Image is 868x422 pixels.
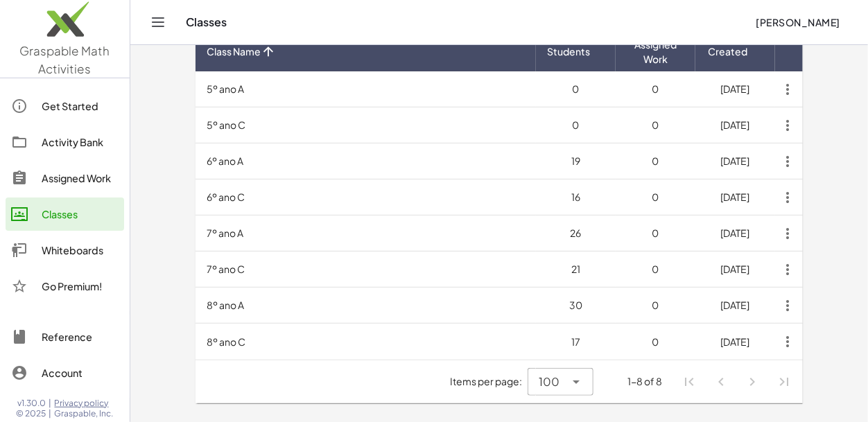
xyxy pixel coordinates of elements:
a: Classes [6,197,124,231]
span: 0 [652,118,659,131]
div: Account [42,364,119,381]
td: [DATE] [695,216,775,252]
div: 1-8 of 8 [628,374,663,389]
nav: Pagination Navigation [674,366,800,398]
td: [DATE] [695,324,775,360]
a: Assigned Work [6,161,124,195]
span: 100 [539,373,559,390]
span: 0 [652,299,659,311]
span: v1.30.0 [18,398,46,409]
span: Assigned Work [627,37,684,67]
td: 0 [536,71,616,107]
span: 0 [652,191,659,203]
span: Students [547,44,590,59]
td: [DATE] [695,143,775,179]
td: [DATE] [695,71,775,107]
span: | [49,398,52,409]
td: [DATE] [695,252,775,288]
td: 17 [536,324,616,360]
div: Reference [42,328,119,345]
span: 0 [652,263,659,275]
span: Graspable, Inc. [55,408,114,419]
span: Items per page: [450,374,528,389]
td: [DATE] [695,179,775,216]
div: Activity Bank [42,134,119,150]
span: Class Name [207,44,261,59]
div: Whiteboards [42,242,119,258]
div: Assigned Work [42,170,119,186]
td: 0 [536,107,616,143]
td: 8º ano A [196,288,536,324]
td: 30 [536,288,616,324]
span: 0 [652,82,659,95]
a: Reference [6,320,124,353]
td: 21 [536,252,616,288]
td: 6º ano A [196,143,536,179]
span: | [49,408,52,419]
td: [DATE] [695,107,775,143]
a: Get Started [6,89,124,123]
span: Created [709,44,748,59]
a: Account [6,356,124,389]
span: 0 [652,155,659,167]
td: 7º ano A [196,216,536,252]
span: © 2025 [17,408,46,419]
td: 5º ano A [196,71,536,107]
div: Go Premium! [42,278,119,294]
td: 16 [536,179,616,216]
span: 0 [652,335,659,348]
td: 8º ano C [196,324,536,360]
a: Privacy policy [55,398,114,409]
a: Activity Bank [6,125,124,159]
td: 26 [536,216,616,252]
button: [PERSON_NAME] [745,10,851,35]
td: 7º ano C [196,252,536,288]
button: Toggle navigation [147,11,169,33]
div: Classes [42,206,119,222]
td: 6º ano C [196,179,536,216]
td: 5º ano C [196,107,536,143]
td: [DATE] [695,288,775,324]
span: 0 [652,227,659,239]
span: Graspable Math Activities [20,43,110,76]
div: Get Started [42,98,119,114]
span: [PERSON_NAME] [756,16,840,28]
a: Whiteboards [6,234,124,267]
td: 19 [536,143,616,179]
